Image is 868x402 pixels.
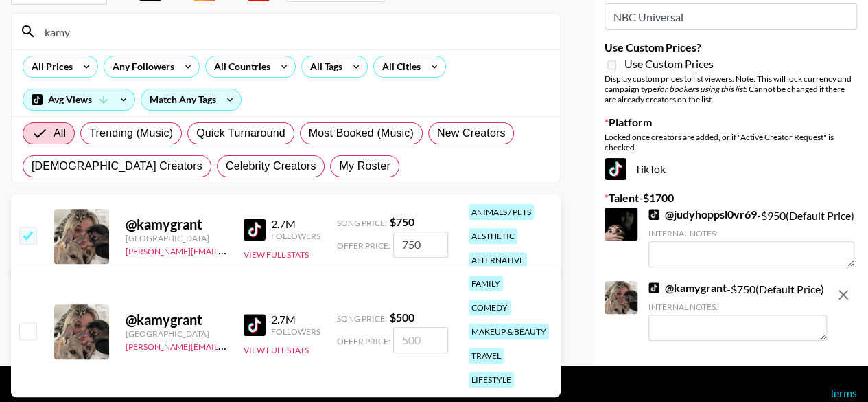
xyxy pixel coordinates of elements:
span: Trending (Music) [89,125,173,142]
span: Offer Price: [337,336,390,346]
div: 2.7M [271,217,320,231]
div: animals / pets [469,204,534,220]
div: Locked once creators are added, or if "Active Creator Request" is checked. [605,132,857,153]
div: - $ 750 (Default Price) [648,281,827,341]
div: TikTok [605,158,857,180]
a: @judyhoppsl0vr69 [648,208,757,221]
label: Platform [605,115,857,129]
strong: $ 750 [390,215,414,228]
a: [PERSON_NAME][EMAIL_ADDRESS][PERSON_NAME][DOMAIN_NAME] [126,243,394,256]
strong: $ 500 [390,311,414,324]
div: makeup & beauty [469,324,549,339]
div: Followers [271,231,320,241]
a: Terms [829,386,857,399]
button: remove [830,281,857,309]
span: Most Booked (Music) [309,125,414,142]
div: All Tags [302,56,345,77]
label: Talent - $ 1700 [605,191,857,205]
input: 500 [393,327,448,353]
span: Song Price: [337,313,387,324]
div: lifestyle [469,372,514,388]
span: Celebrity Creators [226,158,316,175]
div: Display custom prices to list viewers. Note: This will lock currency and campaign type . Cannot b... [605,74,857,104]
button: View Full Stats [244,249,309,260]
div: - $ 950 (Default Price) [648,208,854,267]
span: [DEMOGRAPHIC_DATA] Creators [32,158,202,175]
img: TikTok [244,219,266,241]
span: Quick Turnaround [196,125,285,142]
div: [GEOGRAPHIC_DATA] [126,233,227,243]
div: Internal Notes: [648,228,854,238]
div: @ kamygrant [126,311,227,328]
img: TikTok [244,314,266,336]
label: Use Custom Prices? [605,41,857,54]
div: comedy [469,300,511,315]
img: TikTok [648,282,659,293]
div: Avg Views [23,89,134,110]
img: TikTok [605,158,626,180]
div: Internal Notes: [648,302,827,312]
div: family [469,276,503,291]
div: Match Any Tags [141,89,241,110]
span: New Creators [437,125,506,142]
span: Use Custom Prices [624,57,714,71]
a: @kamygrant [648,281,727,295]
div: Any Followers [104,56,177,77]
span: All [54,125,66,142]
input: 750 [393,232,448,258]
em: for bookers using this list [657,84,745,94]
span: My Roster [339,158,390,175]
div: All Cities [374,56,423,77]
div: [GEOGRAPHIC_DATA] [126,328,227,339]
div: @ kamygrant [126,216,227,233]
img: TikTok [648,209,659,220]
button: View Full Stats [244,345,309,355]
div: 2.7M [271,313,320,326]
input: Search by User Name [36,21,552,43]
div: alternative [469,252,527,268]
a: [PERSON_NAME][EMAIL_ADDRESS][DOMAIN_NAME] [126,339,329,352]
div: travel [469,348,504,364]
div: All Countries [206,56,273,77]
div: All Prices [23,56,75,77]
span: Song Price: [337,218,387,228]
span: Offer Price: [337,241,390,251]
div: Followers [271,326,320,337]
div: aesthetic [469,228,517,244]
